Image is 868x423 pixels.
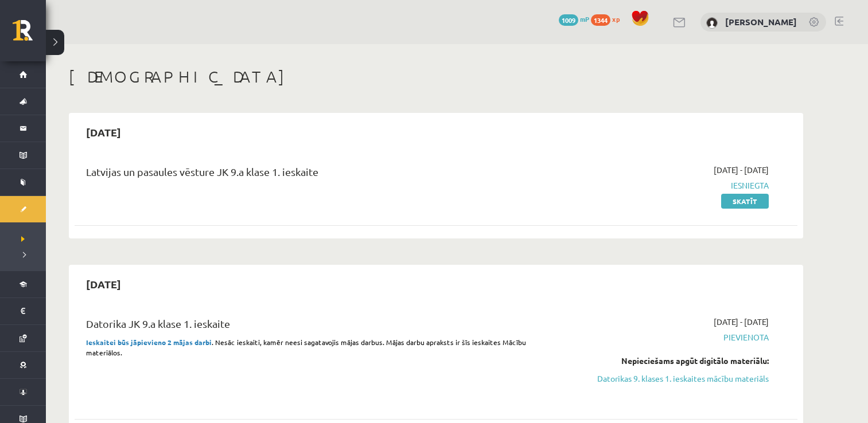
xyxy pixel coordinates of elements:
[714,164,769,176] span: [DATE] - [DATE]
[86,338,526,357] span: . Nesāc ieskaiti, kamēr neesi sagatavojis mājas darbus. Mājas darbu apraksts ir šīs ieskaites Māc...
[552,331,769,343] span: Pievienota
[75,271,133,297] h2: [DATE]
[591,14,625,23] a: 1344 xp
[559,14,589,23] a: 1009 mP
[86,338,212,347] strong: Ieskaitei būs jāpievieno 2 mājas darbi
[714,316,769,328] span: [DATE] - [DATE]
[86,316,535,337] div: Datorika JK 9.a klase 1. ieskaite
[591,14,610,26] span: 1344
[552,355,769,367] div: Nepieciešams apgūt digitālo materiālu:
[580,14,589,23] span: mP
[75,119,133,146] h2: [DATE]
[559,14,578,26] span: 1009
[552,179,769,191] span: Iesniegta
[69,67,803,87] h1: [DEMOGRAPHIC_DATA]
[13,20,46,49] a: Rīgas 1. Tālmācības vidusskola
[86,164,535,185] div: Latvijas un pasaules vēsture JK 9.a klase 1. ieskaite
[612,14,620,23] span: xp
[725,16,797,28] a: [PERSON_NAME]
[552,373,769,385] a: Datorikas 9. klases 1. ieskaites mācību materiāls
[706,17,718,29] img: Markuss Jahovičs
[721,194,769,209] a: Skatīt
